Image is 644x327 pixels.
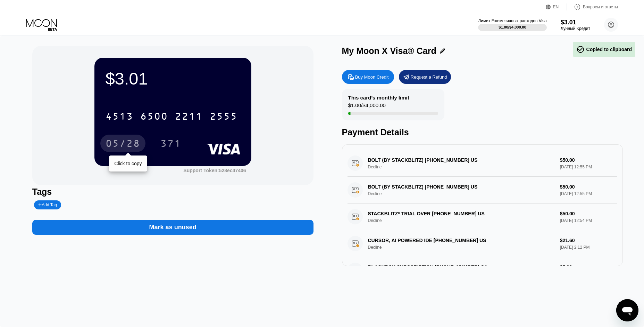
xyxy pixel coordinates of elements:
[342,127,623,137] div: Payment Details
[561,19,590,26] div: $3.01
[34,200,61,209] div: Add Tag
[210,112,237,123] div: 2555
[553,5,559,9] ya-tr-span: EN
[576,45,632,54] div: Copied to clipboard
[183,168,246,173] div: Support Token:528ec47406
[583,5,618,9] ya-tr-span: Вопросы и ответы
[478,18,546,23] ya-tr-span: Лимит Ежемесячных расходов Visa
[100,135,145,152] div: 05/28
[160,139,181,150] div: 371
[355,74,389,80] div: Buy Moon Credit
[576,45,585,54] span: 
[106,69,240,88] div: $3.01
[114,161,142,166] div: Click to copy
[149,223,196,231] div: Mark as unused
[38,202,57,207] div: Add Tag
[342,70,394,84] div: Buy Moon Credit
[155,135,186,152] div: 371
[567,3,618,10] div: Вопросы и ответы
[101,107,242,125] div: 4513650022112555
[32,213,313,235] div: Mark as unused
[561,19,590,31] div: $3.01Лунный Кредит
[106,112,133,123] div: 4513
[478,18,546,31] div: Лимит Ежемесячных расходов Visa$1.00/$4,000.00
[32,187,313,197] div: Tags
[561,26,590,31] ya-tr-span: Лунный Кредит
[546,3,567,10] div: EN
[348,95,409,101] div: This card’s monthly limit
[616,299,638,321] iframe: Кнопка запуска окна обмена сообщениями
[140,112,168,123] div: 6500
[499,25,526,29] div: $1.00 / $4,000.00
[183,168,246,173] div: Support Token: 528ec47406
[342,46,436,56] div: My Moon X Visa® Card
[348,102,386,112] div: $1.00 / $4,000.00
[399,70,451,84] div: Request a Refund
[106,139,140,150] div: 05/28
[175,112,203,123] div: 2211
[411,74,447,80] div: Request a Refund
